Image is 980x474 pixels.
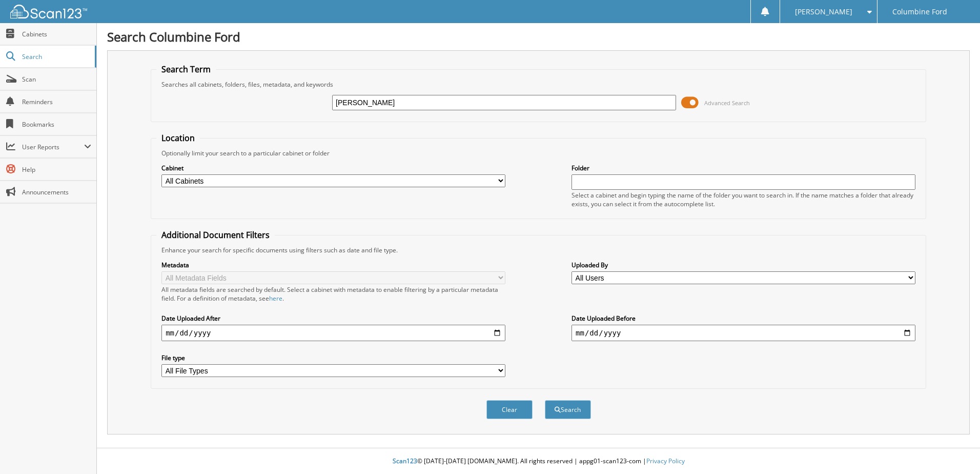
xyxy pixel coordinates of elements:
[156,229,275,241] legend: Additional Document Filters
[161,314,505,323] label: Date Uploaded After
[161,285,505,303] div: All metadata fields are searched by default. Select a cabinet with metadata to enable filtering b...
[646,457,685,465] a: Privacy Policy
[22,97,91,106] span: Reminders
[22,30,91,38] span: Cabinets
[892,9,947,15] span: Columbine Ford
[156,64,216,75] legend: Search Term
[571,191,915,208] div: Select a cabinet and begin typing the name of the folder you want to search in. If the name match...
[161,325,505,341] input: start
[22,143,84,151] span: User Reports
[486,400,533,419] button: Clear
[571,325,915,341] input: end
[10,5,87,18] img: scan123-logo-white.svg
[156,80,921,89] div: Searches all cabinets, folders, files, metadata, and keywords
[704,99,750,107] span: Advanced Search
[22,75,91,84] span: Scan
[97,449,980,474] div: © [DATE]-[DATE] [DOMAIN_NAME]. All rights reserved | appg01-scan123-com |
[571,164,915,172] label: Folder
[545,400,591,419] button: Search
[161,261,505,269] label: Metadata
[161,353,505,362] label: File type
[156,246,921,254] div: Enhance your search for specific documents using filters such as date and file type.
[929,425,980,474] iframe: Chat Widget
[156,149,921,157] div: Optionally limit your search to a particular cabinet or folder
[571,261,915,269] label: Uploaded By
[571,314,915,323] label: Date Uploaded Before
[22,188,91,196] span: Announcements
[161,164,505,172] label: Cabinet
[22,165,91,174] span: Help
[269,294,282,303] a: here
[156,132,200,144] legend: Location
[393,457,417,465] span: Scan123
[22,52,90,61] span: Search
[795,9,852,15] span: [PERSON_NAME]
[107,28,970,45] h1: Search Columbine Ford
[22,120,91,129] span: Bookmarks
